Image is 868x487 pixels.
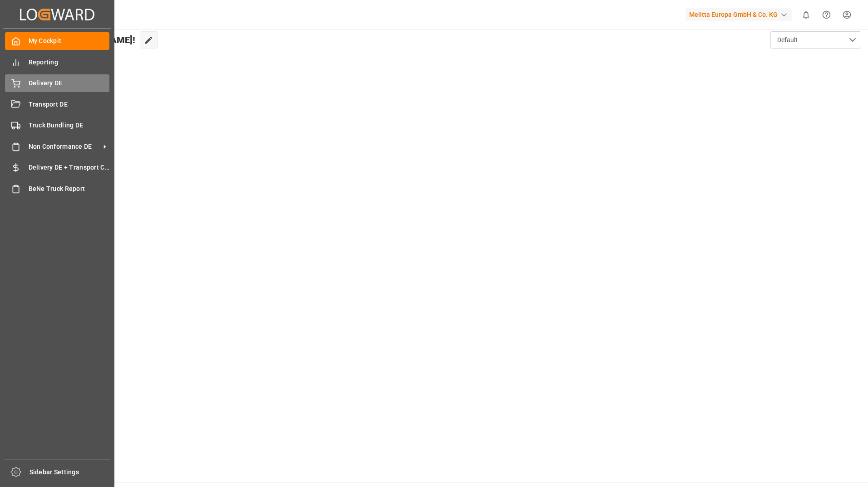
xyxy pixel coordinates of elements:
[29,100,110,109] span: Transport DE
[777,35,798,45] span: Default
[29,78,110,88] span: Delivery DE
[29,184,110,194] span: BeNe Truck Report
[686,8,792,21] div: Melitta Europa GmbH & Co. KG
[29,121,110,130] span: Truck Bundling DE
[5,159,109,176] a: Delivery DE + Transport Cost
[5,53,109,71] a: Reporting
[5,180,109,197] a: BeNe Truck Report
[796,5,816,25] button: show 0 new notifications
[770,31,861,49] button: open menu
[29,36,110,46] span: My Cockpit
[30,468,111,477] span: Sidebar Settings
[29,58,110,67] span: Reporting
[29,163,110,172] span: Delivery DE + Transport Cost
[5,32,109,50] a: My Cockpit
[38,31,135,49] span: Hello [PERSON_NAME]!
[5,95,109,113] a: Transport DE
[5,74,109,92] a: Delivery DE
[816,5,837,25] button: Help Center
[686,6,796,23] button: Melitta Europa GmbH & Co. KG
[5,117,109,134] a: Truck Bundling DE
[29,142,100,151] span: Non Conformance DE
